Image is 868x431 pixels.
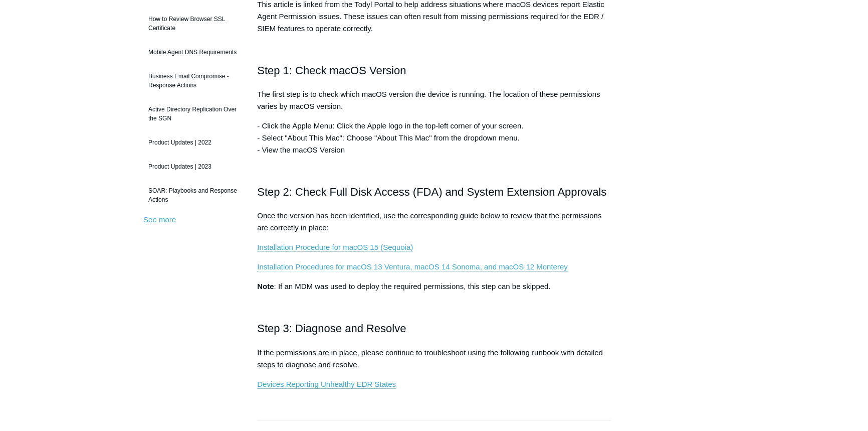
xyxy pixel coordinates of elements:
a: SOAR: Playbooks and Response Actions [143,181,242,209]
a: Devices Reporting Unhealthy EDR States [257,380,396,389]
a: How to Review Browser SSL Certificate [143,10,242,38]
a: Business Email Compromise - Response Actions [143,67,242,95]
h2: Step 3: Diagnose and Resolve [257,320,611,337]
p: - Click the Apple Menu: Click the Apple logo in the top-left corner of your screen. - Select "Abo... [257,120,611,156]
p: The first step is to check which macOS version the device is running. The location of these permi... [257,88,611,112]
a: Installation Procedure for macOS 15 (Sequoia) [257,243,413,252]
p: : If an MDM was used to deploy the required permissions, this step can be skipped. [257,280,611,293]
h2: Step 2: Check Full Disk Access (FDA) and System Extension Approvals [257,183,611,201]
p: If the permissions are in place, please continue to troubleshoot using the following runbook with... [257,347,611,371]
a: Mobile Agent DNS Requirements [143,43,242,62]
a: See more [143,215,176,224]
a: Product Updates | 2022 [143,133,242,152]
p: Once the version has been identified, use the corresponding guide below to review that the permis... [257,210,611,234]
a: Active Directory Replication Over the SGN [143,100,242,128]
h2: Step 1: Check macOS Version [257,62,611,79]
a: Product Updates | 2023 [143,157,242,176]
a: Installation Procedures for macOS 13 Ventura, macOS 14 Sonoma, and macOS 12 Monterey [257,262,567,271]
strong: Note [257,282,274,291]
